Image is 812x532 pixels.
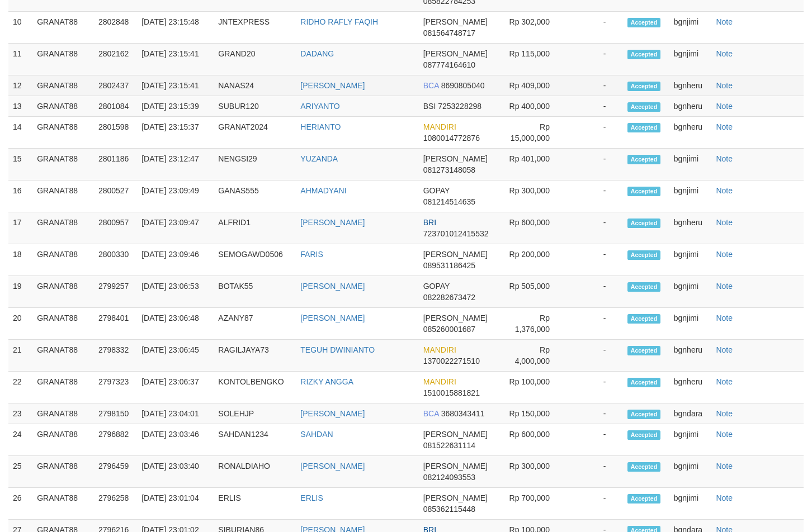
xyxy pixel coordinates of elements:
td: 2797323 [94,372,137,403]
td: bgnjimi [669,488,712,520]
td: ALFRID1 [214,212,296,244]
td: 2802162 [94,44,137,75]
td: Rp 300,000 [500,180,566,212]
td: 15 [8,149,32,180]
span: [PERSON_NAME] [423,17,488,26]
a: Note [716,430,733,439]
td: 11 [8,44,32,75]
td: SUBUR120 [214,96,296,117]
a: Note [716,49,733,58]
td: bgnjimi [669,308,712,340]
td: GRANAT88 [32,44,94,75]
span: [PERSON_NAME] [423,313,488,322]
td: GRANAT88 [32,96,94,117]
td: [DATE] 23:15:48 [137,12,214,44]
span: GOPAY [423,282,450,291]
td: 24 [8,424,32,456]
td: GRAND20 [214,44,296,75]
span: Accepted [627,494,661,503]
td: GRANAT88 [32,403,94,424]
td: 22 [8,372,32,403]
td: 12 [8,75,32,96]
td: - [566,44,623,75]
a: [PERSON_NAME] [300,218,365,227]
span: Accepted [627,378,661,387]
span: [PERSON_NAME] [423,462,488,471]
td: 2802437 [94,75,137,96]
span: Accepted [627,123,661,132]
td: Rp 1,376,000 [500,308,566,340]
a: Note [716,81,733,90]
a: Note [716,345,733,354]
td: [DATE] 23:03:46 [137,424,214,456]
td: Rp 115,000 [500,44,566,75]
span: Accepted [627,410,661,419]
td: [DATE] 23:04:01 [137,403,214,424]
td: 13 [8,96,32,117]
td: Rp 505,000 [500,276,566,308]
span: Accepted [627,187,661,196]
td: 2802848 [94,12,137,44]
span: 081564748717 [423,28,475,37]
td: 2801598 [94,117,137,149]
td: Rp 300,000 [500,456,566,488]
td: [DATE] 23:15:41 [137,75,214,96]
a: FARIS [300,250,323,259]
a: Note [716,250,733,259]
td: 2796258 [94,488,137,520]
span: Accepted [627,155,661,164]
td: GRANAT88 [32,340,94,372]
td: - [566,149,623,180]
td: [DATE] 23:06:45 [137,340,214,372]
td: 21 [8,340,32,372]
td: GRANAT88 [32,75,94,96]
td: ERLIS [214,488,296,520]
a: Note [716,493,733,502]
td: bgnjimi [669,44,712,75]
td: [DATE] 23:15:41 [137,44,214,75]
td: Rp 600,000 [500,424,566,456]
td: - [566,244,623,276]
span: 081273148058 [423,165,475,174]
td: SAHDAN1234 [214,424,296,456]
td: Rp 409,000 [500,75,566,96]
td: Rp 150,000 [500,403,566,424]
td: 14 [8,117,32,149]
td: Rp 302,000 [500,12,566,44]
td: bgnjimi [669,456,712,488]
td: SOLEHJP [214,403,296,424]
span: 089531186425 [423,261,475,270]
td: 2800957 [94,212,137,244]
a: Note [716,186,733,195]
span: Accepted [627,462,661,472]
td: 2800527 [94,180,137,212]
td: - [566,340,623,372]
span: Accepted [627,18,661,27]
a: [PERSON_NAME] [300,462,365,471]
td: JNTEXPRESS [214,12,296,44]
a: Note [716,17,733,26]
td: bgnjimi [669,244,712,276]
td: 25 [8,456,32,488]
td: - [566,180,623,212]
span: Accepted [627,82,661,91]
td: Rp 401,000 [500,149,566,180]
td: 2800330 [94,244,137,276]
td: 2798401 [94,308,137,340]
a: RIZKY ANGGA [300,377,353,386]
td: - [566,403,623,424]
span: 3680343411 [441,409,485,418]
td: [DATE] 23:03:40 [137,456,214,488]
td: bgnheru [669,372,712,403]
a: ARIYANTO [300,102,339,111]
td: bgnheru [669,96,712,117]
a: Note [716,102,733,111]
span: 1370022271510 [423,357,480,365]
td: GRANAT2024 [214,117,296,149]
span: Accepted [627,218,661,228]
td: Rp 15,000,000 [500,117,566,149]
span: MANDIRI [423,345,456,354]
td: [DATE] 23:09:46 [137,244,214,276]
td: bgnjimi [669,276,712,308]
td: SEMOGAWD0506 [214,244,296,276]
